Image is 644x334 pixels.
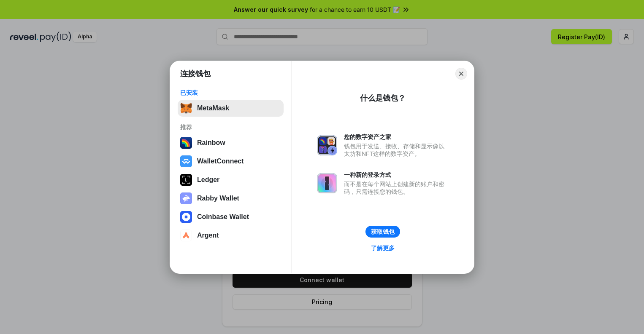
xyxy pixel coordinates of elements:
button: 获取钱包 [365,226,400,238]
button: Ledger [178,171,284,188]
div: 推荐 [180,123,281,131]
div: 一种新的登录方式 [344,171,449,179]
div: 了解更多 [371,244,395,252]
img: svg+xml,%3Csvg%20width%3D%2228%22%20height%3D%2228%22%20viewBox%3D%220%200%2028%2028%22%20fill%3D... [180,230,192,241]
div: Rainbow [197,139,225,147]
button: Coinbase Wallet [178,208,284,225]
div: 而不是在每个网站上创建新的账户和密码，只需连接您的钱包。 [344,180,449,195]
img: svg+xml,%3Csvg%20width%3D%2228%22%20height%3D%2228%22%20viewBox%3D%220%200%2028%2028%22%20fill%3D... [180,155,192,167]
div: 获取钱包 [371,228,395,235]
div: Argent [197,232,219,239]
button: Rainbow [178,134,284,151]
button: Argent [178,227,284,244]
img: svg+xml,%3Csvg%20width%3D%2228%22%20height%3D%2228%22%20viewBox%3D%220%200%2028%2028%22%20fill%3D... [180,211,192,223]
div: 钱包用于发送、接收、存储和显示像以太坊和NFT这样的数字资产。 [344,142,449,158]
img: svg+xml,%3Csvg%20xmlns%3D%22http%3A%2F%2Fwww.w3.org%2F2000%2Fsvg%22%20fill%3D%22none%22%20viewBox... [317,135,337,155]
div: WalletConnect [197,158,244,165]
button: Close [455,68,467,80]
button: WalletConnect [178,153,284,170]
button: Rabby Wallet [178,190,284,207]
div: Coinbase Wallet [197,213,249,221]
div: 什么是钱包？ [360,93,406,103]
img: svg+xml,%3Csvg%20xmlns%3D%22http%3A%2F%2Fwww.w3.org%2F2000%2Fsvg%22%20fill%3D%22none%22%20viewBox... [180,192,192,204]
a: 了解更多 [366,243,400,254]
img: svg+xml,%3Csvg%20width%3D%22120%22%20height%3D%22120%22%20viewBox%3D%220%200%20120%20120%22%20fil... [180,137,192,149]
button: MetaMask [178,100,284,117]
img: svg+xml,%3Csvg%20xmlns%3D%22http%3A%2F%2Fwww.w3.org%2F2000%2Fsvg%22%20fill%3D%22none%22%20viewBox... [317,173,337,193]
img: svg+xml,%3Csvg%20fill%3D%22none%22%20height%3D%2233%22%20viewBox%3D%220%200%2035%2033%22%20width%... [180,102,192,114]
div: 您的数字资产之家 [344,133,449,141]
img: svg+xml,%3Csvg%20xmlns%3D%22http%3A%2F%2Fwww.w3.org%2F2000%2Fsvg%22%20width%3D%2228%22%20height%3... [180,174,192,186]
h1: 连接钱包 [180,69,211,79]
div: Ledger [197,176,219,184]
div: Rabby Wallet [197,195,239,202]
div: MetaMask [197,104,229,112]
div: 已安装 [180,89,281,96]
